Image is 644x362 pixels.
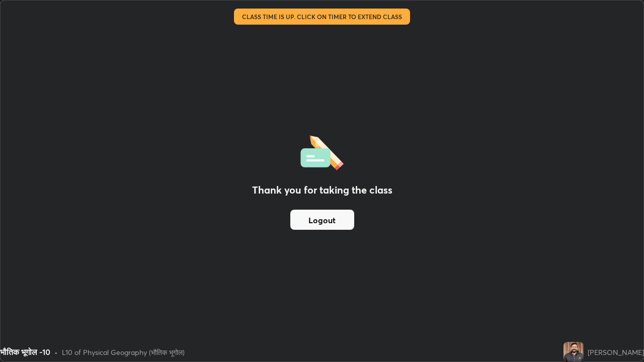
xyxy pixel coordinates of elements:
div: L10 of Physical Geography (भौतिक भूगोल) [62,347,185,357]
h2: Thank you for taking the class [252,183,392,198]
div: • [54,347,58,357]
img: 033221f814214d6096c889d8493067a3.jpg [563,342,584,362]
div: [PERSON_NAME] [588,347,644,357]
img: offlineFeedback.1438e8b3.svg [300,132,344,170]
button: Logout [290,210,354,230]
